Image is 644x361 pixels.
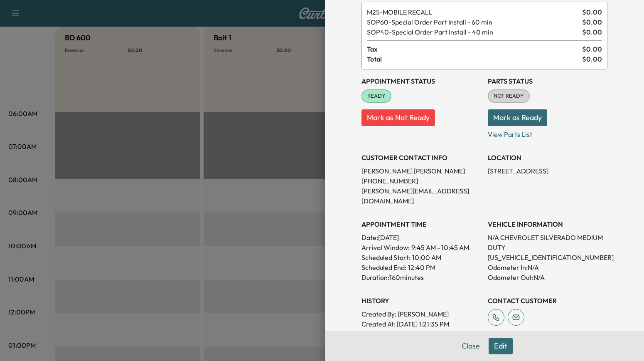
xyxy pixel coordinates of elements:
span: NOT READY [489,92,529,100]
span: $ 0.00 [582,27,602,37]
span: $ 0.00 [582,17,602,27]
h3: CONTACT CUSTOMER [488,296,607,306]
p: [PHONE_NUMBER] [361,176,481,186]
p: Modified By : [PERSON_NAME] [361,329,481,339]
p: Arrival Window: [361,242,481,252]
span: Total [367,54,582,64]
span: $ 0.00 [582,44,602,54]
p: Scheduled Start: [361,252,410,262]
span: Tax [367,44,582,54]
p: Date: [DATE] [361,232,481,242]
span: Special Order Part Install - 40 min [367,27,579,37]
h3: APPOINTMENT TIME [361,219,481,229]
h3: Appointment Status [361,76,481,86]
span: $ 0.00 [582,54,602,64]
h3: VEHICLE INFORMATION [488,219,607,229]
p: Duration: 160 minutes [361,272,481,282]
h3: CUSTOMER CONTACT INFO [361,153,481,163]
p: Odometer Out: N/A [488,272,607,282]
span: $ 0.00 [582,7,602,17]
button: Edit [489,338,513,354]
p: 10:00 AM [412,252,441,262]
h3: Parts Status [488,76,607,86]
span: MOBILE RECALL [367,7,579,17]
p: Scheduled End: [361,262,406,272]
p: Odometer In: N/A [488,262,607,272]
button: Mark as Not Ready [361,109,435,126]
h3: LOCATION [488,153,607,163]
p: [PERSON_NAME] [PERSON_NAME] [361,166,481,176]
h3: History [361,296,481,306]
p: 12:40 PM [408,262,435,272]
p: [PERSON_NAME][EMAIL_ADDRESS][DOMAIN_NAME] [361,186,481,206]
p: [US_VEHICLE_IDENTIFICATION_NUMBER] [488,252,607,262]
p: View Parts List [488,126,607,139]
span: Special Order Part Install - 60 min [367,17,579,27]
p: [STREET_ADDRESS] [488,166,607,176]
p: N/A CHEVROLET SILVERADO MEDIUM DUTY [488,232,607,252]
span: READY [362,92,391,100]
button: Mark as Ready [488,109,547,126]
span: 9:45 AM - 10:45 AM [411,242,469,252]
p: Created At : [DATE] 1:21:35 PM [361,319,481,329]
p: Created By : [PERSON_NAME] [361,309,481,319]
button: Close [456,338,485,354]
